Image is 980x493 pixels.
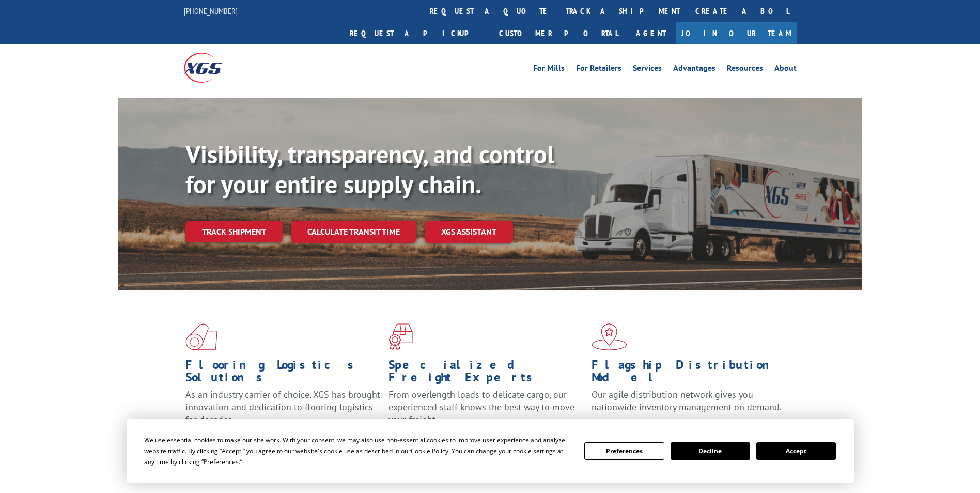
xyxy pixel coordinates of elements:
span: Our agile distribution network gives you nationwide inventory management on demand. [592,389,782,413]
h1: Flooring Logistics Solutions [185,359,381,389]
img: xgs-icon-total-supply-chain-intelligence-red [185,323,217,350]
div: We use essential cookies to make our site work. With your consent, we may also use non-essential ... [144,435,572,467]
b: Visibility, transparency, and control for your entire supply chain. [185,138,554,200]
a: About [774,64,797,75]
button: Decline [671,442,750,460]
a: Services [633,64,662,75]
a: Track shipment [185,221,283,242]
a: [PHONE_NUMBER] [184,6,238,16]
a: Resources [727,64,763,75]
p: From overlength loads to delicate cargo, our experienced staff knows the best way to move your fr... [388,389,584,435]
span: As an industry carrier of choice, XGS has brought innovation and dedication to flooring logistics... [185,389,380,425]
img: xgs-icon-flagship-distribution-model-red [592,323,627,350]
a: For Retailers [576,64,621,75]
a: For Mills [533,64,565,75]
button: Accept [756,442,836,460]
a: Customer Portal [491,22,626,44]
h1: Specialized Freight Experts [388,359,584,389]
button: Preferences [584,442,664,460]
h1: Flagship Distribution Model [592,359,787,389]
a: Advantages [673,64,715,75]
a: XGS ASSISTANT [425,221,513,243]
a: Join Our Team [676,22,797,44]
a: Calculate transit time [291,221,416,243]
span: Preferences [204,457,239,466]
a: Request a pickup [342,22,491,44]
span: Cookie Policy [411,446,448,455]
a: Agent [626,22,676,44]
img: xgs-icon-focused-on-flooring-red [388,323,413,350]
div: Cookie Consent Prompt [127,419,854,483]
